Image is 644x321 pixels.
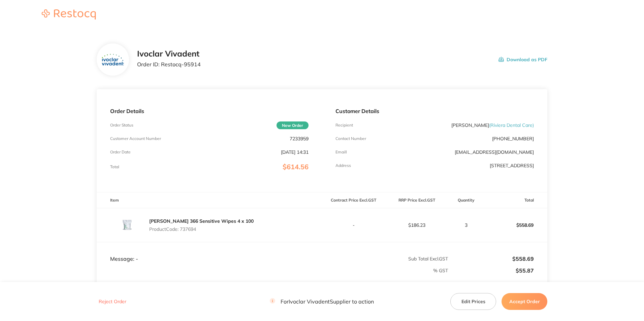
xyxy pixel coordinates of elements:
h2: Ivoclar Vivadent [137,49,201,59]
p: - [322,222,385,228]
th: Item [97,192,322,208]
p: Product Code: 737694 [149,226,254,232]
p: Total [110,165,119,169]
p: Order ID: Restocq- 95914 [137,61,201,67]
p: Emaill [335,150,347,154]
p: Address [335,163,351,168]
p: 7233959 [290,136,309,141]
span: New Order [277,121,309,129]
p: Customer Account Number [110,136,161,141]
button: Accept Order [502,293,547,310]
p: Order Details [110,108,309,114]
th: RRP Price Excl. GST [385,192,448,208]
img: eDV0aGo3ag [110,208,144,242]
span: ( Riviera Dental Care ) [489,122,534,128]
img: Restocq logo [35,9,102,20]
p: Customer Details [335,108,534,114]
p: Recipient [335,123,353,128]
span: $614.56 [283,163,309,171]
p: [DATE] 14:31 [281,149,309,155]
p: $558.69 [449,256,534,262]
button: Download as PDF [498,49,547,70]
p: Order Date [110,150,131,154]
p: [PHONE_NUMBER] [492,136,534,141]
p: $558.69 [485,217,547,233]
p: 3 [449,222,484,228]
th: Total [484,192,547,208]
button: Reject Order [97,299,128,305]
p: Contact Number [335,136,366,141]
a: [PERSON_NAME] 366 Sensitive Wipes 4 x 100 [149,218,254,224]
img: ZTZpajdpOQ [102,54,124,66]
a: Restocq logo [35,9,102,21]
p: [PERSON_NAME] [451,122,534,128]
th: Contract Price Excl. GST [322,192,385,208]
p: [STREET_ADDRESS] [490,163,534,168]
p: $55.87 [449,267,534,274]
a: [EMAIL_ADDRESS][DOMAIN_NAME] [455,149,534,155]
p: For Ivoclar Vivadent Supplier to action [270,298,374,305]
p: % GST [97,268,448,273]
button: Edit Prices [450,293,496,310]
td: Message: - [97,242,322,262]
p: $186.23 [385,222,448,228]
th: Quantity [448,192,484,208]
p: Order Status [110,123,133,128]
p: Sub Total Excl. GST [322,256,448,261]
